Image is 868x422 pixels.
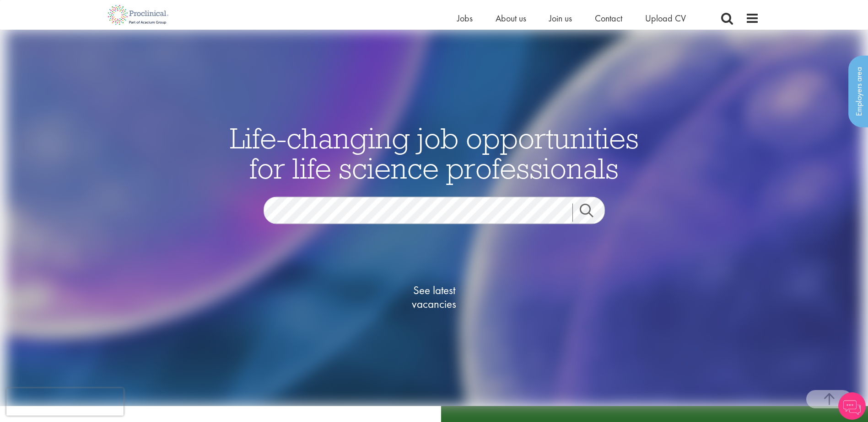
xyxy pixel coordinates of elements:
iframe: reCAPTCHA [6,388,124,416]
a: Job search submit button [572,204,612,222]
img: Chatbot [838,392,866,420]
span: See latest vacancies [388,284,480,311]
a: Upload CV [645,12,686,24]
span: Life-changing job opportunities for life science professionals [230,120,639,186]
a: Join us [549,12,572,24]
img: candidate home [5,30,862,406]
a: Contact [595,12,622,24]
a: See latestvacancies [388,247,480,348]
a: Jobs [457,12,473,24]
a: About us [496,12,526,24]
